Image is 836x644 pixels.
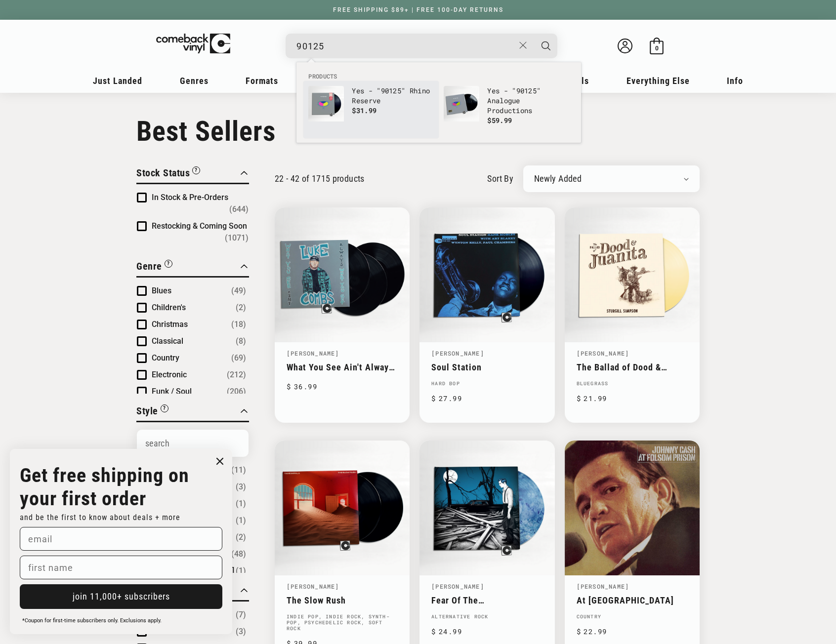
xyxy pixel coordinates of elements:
[212,454,227,469] button: Close dialog
[577,582,629,590] a: [PERSON_NAME]
[487,172,513,185] label: sort by
[487,116,512,125] span: $59.99
[303,72,574,81] li: Products
[444,86,479,121] img: Yes - "90125" Analogue Productions
[516,86,537,95] b: 90125
[93,76,142,86] span: Just Landed
[655,44,659,52] span: 0
[227,369,246,381] span: Number of products: (212)
[236,335,246,347] span: Number of products: (8)
[20,584,222,609] button: join 11,000+ subscribers
[431,362,543,372] a: Soul Station
[287,595,398,605] a: The Slow Rush
[152,387,192,396] span: Funk / Soul
[727,76,743,86] span: Info
[136,115,700,148] h1: Best Sellers
[287,349,339,357] a: [PERSON_NAME]
[352,106,376,115] span: $31.99
[152,221,247,231] span: Restocking & Coming Soon
[534,34,558,58] button: Search
[323,6,513,13] a: FREE SHIPPING $89+ | FREE 100-DAY RETURNS
[152,286,171,295] span: Blues
[136,403,168,421] button: Filter by Style
[439,81,574,138] li: products: Yes - "90125" Analogue Productions
[514,35,533,56] button: Close
[136,259,172,276] button: Filter by Genre
[20,464,189,510] strong: Get free shipping on your first order
[20,513,180,522] span: and be the first to know about deals + more
[303,81,439,138] li: products: Yes - "90125" Rhino Reserve
[22,617,162,624] span: *Coupon for first-time subscribers only. Exclusions apply.
[308,86,434,133] a: Yes - "90125" Rhino Reserve Yes - "90125" Rhino Reserve $31.99
[577,362,688,372] a: The Ballad of Dood & [PERSON_NAME]
[136,165,200,183] button: Filter by Stock Status
[287,362,398,372] a: What You See Ain't Always What You Get
[352,86,434,106] p: Yes - " " Rhino Reserve
[236,302,246,314] span: Number of products: (2)
[296,36,514,56] input: When autocomplete results are available use up and down arrows to review and enter to select
[152,193,228,202] span: In Stock & Pre-Orders
[180,76,209,86] span: Genres
[431,595,543,605] a: Fear Of The [PERSON_NAME]
[381,86,402,95] b: 90125
[231,285,246,297] span: Number of products: (49)
[431,582,484,590] a: [PERSON_NAME]
[246,76,278,86] span: Formats
[275,173,365,184] p: 22 - 42 of 1715 products
[137,430,249,457] input: Search Options
[152,303,186,312] span: Children's
[308,86,344,121] img: Yes - "90125" Rhino Reserve
[487,86,569,116] p: Yes - " " Analogue Productions
[444,86,569,133] a: Yes - "90125" Analogue Productions Yes - "90125" Analogue Productions $59.99
[152,320,188,329] span: Christmas
[136,405,158,417] span: Style
[227,386,246,398] span: Number of products: (206)
[231,319,246,330] span: Number of products: (18)
[286,34,557,58] div: Search
[152,353,179,362] span: Country
[296,62,581,143] div: Products
[136,260,162,272] span: Genre
[627,76,690,86] span: Everything Else
[20,527,222,551] input: email
[229,203,249,215] span: Number of products: (644)
[287,582,339,590] a: [PERSON_NAME]
[136,167,190,179] span: Stock Status
[225,232,249,244] span: Number of products: (1071)
[152,370,187,379] span: Electronic
[152,336,183,346] span: Classical
[577,349,629,357] a: [PERSON_NAME]
[431,349,484,357] a: [PERSON_NAME]
[577,595,688,605] a: At [GEOGRAPHIC_DATA]
[231,352,246,364] span: Number of products: (69)
[20,556,222,579] input: first name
